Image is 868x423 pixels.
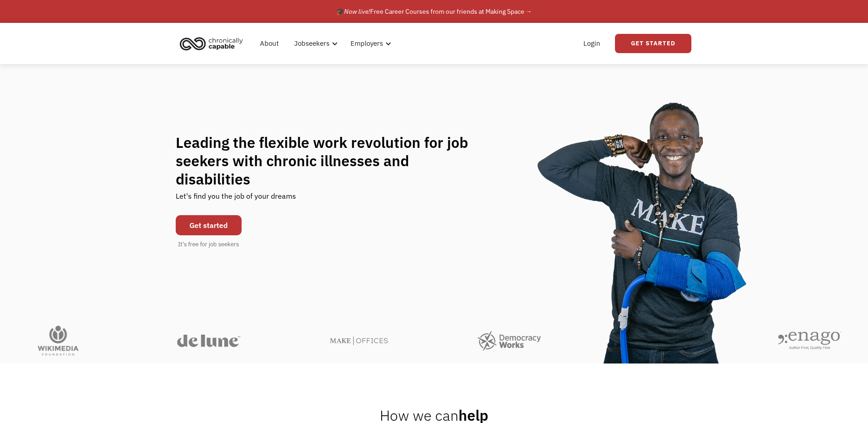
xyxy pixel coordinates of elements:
a: home [177,33,250,54]
a: Get started [176,215,242,235]
div: Jobseekers [289,29,340,58]
div: Jobseekers [294,38,329,49]
div: Employers [350,38,383,49]
em: Now live! [344,7,370,16]
div: Let's find you the job of your dreams [176,188,296,211]
a: Login [578,29,606,58]
div: Employers [345,29,394,58]
img: Chronically Capable logo [177,33,246,54]
h1: Leading the flexible work revolution for job seekers with chronic illnesses and disabilities [176,133,486,188]
div: 🎓 Free Career Courses from our friends at Making Space → [336,6,532,17]
div: It's free for job seekers [178,240,239,249]
a: Get Started [615,34,691,53]
a: About [254,29,284,58]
